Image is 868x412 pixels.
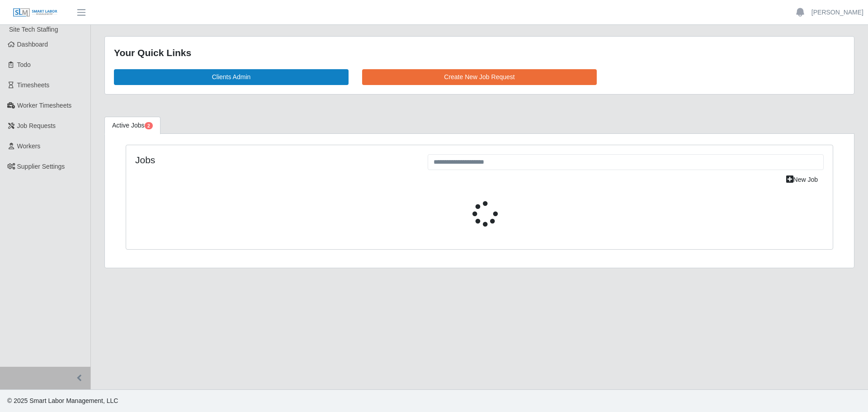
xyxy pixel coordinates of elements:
[362,69,597,85] a: Create New Job Request
[7,397,118,404] span: © 2025 Smart Labor Management, LLC
[135,154,414,166] h4: Jobs
[17,61,31,68] span: Todo
[114,69,349,85] a: Clients Admin
[114,46,845,60] div: Your Quick Links
[17,102,71,109] span: Worker Timesheets
[780,172,824,188] a: New Job
[17,41,48,48] span: Dashboard
[17,122,56,129] span: Job Requests
[9,26,58,33] span: Site Tech Staffing
[811,8,863,17] a: [PERSON_NAME]
[145,122,153,129] span: Pending Jobs
[17,142,41,150] span: Workers
[17,163,65,170] span: Supplier Settings
[17,81,50,89] span: Timesheets
[104,117,160,134] a: Active Jobs
[13,8,58,18] img: SLM Logo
